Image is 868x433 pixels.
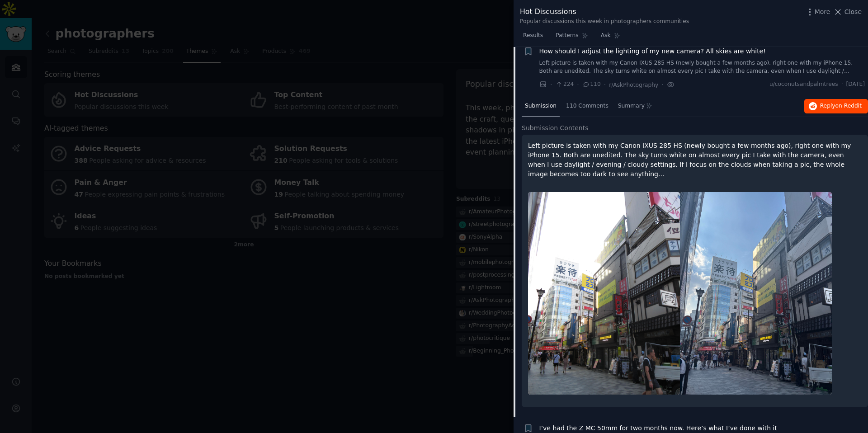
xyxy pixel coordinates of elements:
[844,7,862,17] span: Close
[618,102,645,110] span: Summary
[680,192,832,395] img: How should I adjust the lighting of my new camera? All skies are white!
[556,32,578,40] span: Patterns
[833,7,862,17] button: Close
[577,80,579,89] span: ·
[820,102,862,110] span: Reply
[555,80,574,89] span: 224
[539,424,777,433] a: I’ve had the Z MC 50mm for two months now. Here’s what I’ve done with it
[804,99,868,113] button: Replyon Reddit
[846,80,865,89] span: [DATE]
[539,59,865,75] a: Left picture is taken with my Canon IXUS 285 HS (newly bought a few months ago), right one with m...
[841,80,843,89] span: ·
[522,123,589,133] span: Submission Contents
[815,7,830,17] span: More
[528,141,862,179] p: Left picture is taken with my Canon IXUS 285 HS (newly bought a few months ago), right one with m...
[520,28,546,47] a: Results
[566,102,609,110] span: 110 Comments
[598,28,623,47] a: Ask
[539,47,766,56] a: How should I adjust the lighting of my new camera? All skies are white!
[582,80,601,89] span: 110
[550,80,552,89] span: ·
[604,80,606,89] span: ·
[520,18,689,26] div: Popular discussions this week in photographers communities
[520,6,689,18] div: Hot Discussions
[528,192,680,395] img: How should I adjust the lighting of my new camera? All skies are white!
[601,32,611,40] span: Ask
[835,103,862,109] span: on Reddit
[523,32,543,40] span: Results
[661,80,663,89] span: ·
[805,7,830,17] button: More
[609,82,658,88] span: r/AskPhotography
[552,28,591,47] a: Patterns
[525,102,557,110] span: Submission
[769,80,838,89] span: u/coconutsandpalmtrees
